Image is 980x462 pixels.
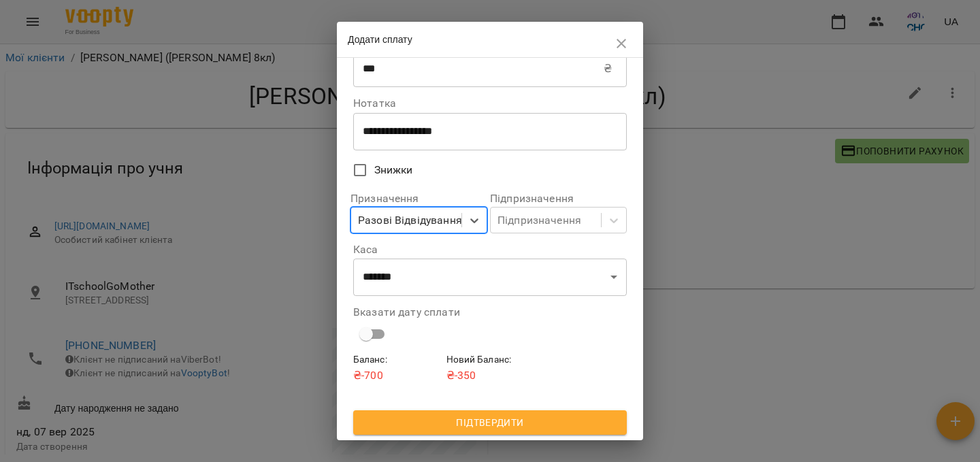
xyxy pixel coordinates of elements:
p: ₴ [604,61,612,77]
span: Додати сплату [348,34,412,45]
div: Разові Відвідування [358,212,462,229]
label: Вказати дату сплати [353,307,627,318]
div: Підпризначення [497,212,581,229]
span: Підтвердити [364,414,616,431]
label: Призначення [350,193,487,204]
button: Підтвердити [353,410,627,435]
label: Підпризначення [490,193,627,204]
p: ₴ -350 [446,367,534,384]
span: Знижки [374,162,413,178]
label: Нотатка [353,98,627,109]
h6: Баланс : [353,352,441,367]
h6: Новий Баланс : [446,352,534,367]
label: Каса [353,244,627,255]
p: ₴ -700 [353,367,441,384]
